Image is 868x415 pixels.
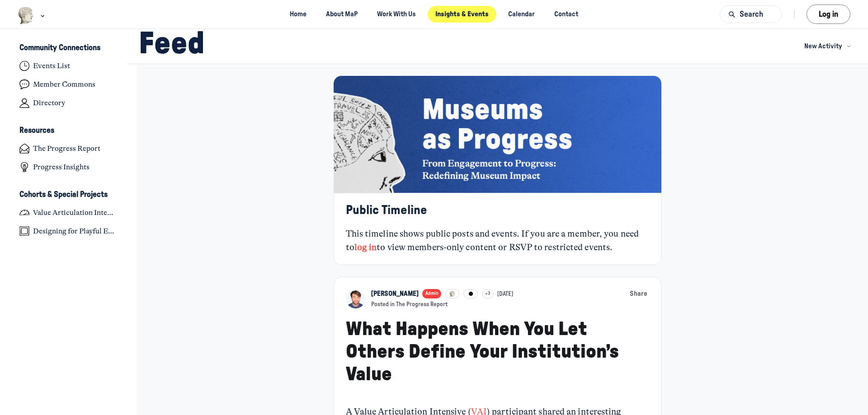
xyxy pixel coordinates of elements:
div: This timeline shows public posts and events. If you are a member, you need to to view members-onl... [346,227,650,255]
a: Directory [12,95,125,112]
header: Page Header [127,29,868,64]
button: Cohorts & Special ProjectsCollapse space [12,187,125,202]
button: ResourcesCollapse space [12,123,125,139]
h3: Cohorts & Special Projects [19,190,108,200]
button: Posted in The Progress Report [371,301,448,308]
h3: Resources [19,126,54,135]
button: Log in [807,5,850,24]
span: Share [630,289,647,299]
h4: Progress Insights [33,163,90,172]
a: Work With Us [369,6,424,23]
a: Events List [12,58,125,75]
a: Member Commons [12,76,125,93]
a: Value Articulation Intensive (Cultural Leadership Lab) [12,204,125,221]
span: Admin [425,290,439,298]
a: Calendar [500,6,543,23]
a: log in [354,242,377,252]
button: Museums as Progress logo [18,6,47,25]
a: Insights & Events [428,6,497,23]
a: View Kyle Bowen profile [346,289,365,308]
h4: Designing for Playful Engagement [33,227,117,236]
button: Community ConnectionsCollapse space [12,41,125,56]
a: What Happens When You Let Others Define Your Institution’s Value [346,319,619,383]
button: View Kyle Bowen profileAdmin+3[DATE]Posted in The Progress Report [371,289,514,308]
h1: Feed [139,25,791,67]
a: [DATE] [497,290,513,298]
a: Contact [547,6,586,23]
button: Share [628,287,650,300]
a: View Kyle Bowen profile [371,289,419,299]
span: +3 [485,290,490,298]
span: New Activity [804,42,842,51]
a: Home [282,6,314,23]
h4: The Progress Report [33,144,100,153]
button: New Activity [798,37,856,55]
a: Progress Insights [12,159,125,176]
a: Designing for Playful Engagement [12,223,125,239]
h4: Value Articulation Intensive (Cultural Leadership Lab) [33,208,117,217]
h3: Public Timeline [346,203,650,218]
h3: Community Connections [19,43,100,53]
a: About MaP [318,6,366,23]
h4: Member Commons [33,80,95,89]
h4: Directory [33,98,65,107]
button: Search [720,5,782,23]
a: The Progress Report [12,140,125,157]
img: Museums as Progress logo [18,7,34,24]
h4: Events List [33,61,70,70]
